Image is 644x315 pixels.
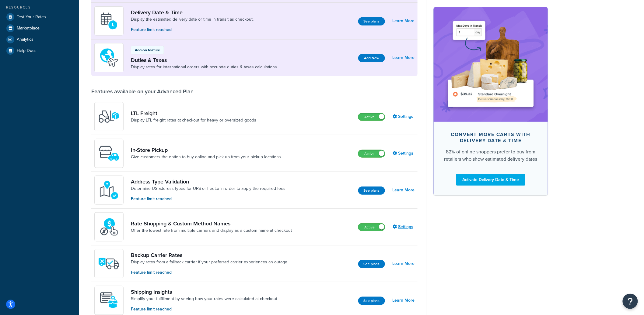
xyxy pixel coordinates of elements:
div: 82% of online shoppers prefer to buy from retailers who show estimated delivery dates [443,148,538,163]
a: Learn More [392,186,415,194]
a: Backup Carrier Rates [131,252,287,259]
p: Feature limit reached [131,196,285,202]
img: y79ZsPf0fXUFUhFXDzUgf+ktZg5F2+ohG75+v3d2s1D9TjoU8PiyCIluIjV41seZevKCRuEjTPPOKHJsQcmKCXGdfprl3L4q7... [98,106,120,127]
span: Test Your Rates [17,15,46,20]
img: kIG8fy0lQAAAABJRU5ErkJggg== [98,180,120,201]
a: Address Type Validation [131,178,285,185]
a: Learn More [392,259,415,268]
a: Help Docs [5,45,75,56]
a: Learn More [392,53,415,62]
img: gfkeb5ejjkALwAAAABJRU5ErkJggg== [98,10,120,32]
a: Learn More [392,17,415,25]
img: icon-duo-feat-backup-carrier-4420b188.png [98,253,120,274]
a: Activate Delivery Date & Time [456,174,525,185]
div: Resources [5,5,75,10]
a: Rate Shopping & Custom Method Names [131,220,292,227]
a: Give customers the option to buy online and pick up from your pickup locations [131,154,281,160]
button: Open Resource Center [623,294,638,309]
button: See plans [358,260,385,268]
a: Display rates from a fallback carrier if your preferred carrier experiences an outage [131,259,287,265]
p: Feature limit reached [131,269,287,276]
a: Analytics [5,34,75,45]
label: Active [358,150,385,157]
button: See plans [358,187,385,195]
a: Delivery Date & Time [131,9,254,16]
div: Convert more carts with delivery date & time [443,131,538,143]
button: See plans [358,297,385,305]
a: Determine US address types for UPS or FedEx in order to apply the required fees [131,186,285,192]
a: Display LTL freight rates at checkout for heavy or oversized goods [131,117,256,123]
img: icon-duo-feat-rate-shopping-ecdd8bed.png [98,216,120,238]
span: Analytics [17,37,33,42]
a: Marketplace [5,23,75,34]
a: In-Store Pickup [131,147,281,153]
label: Active [358,224,385,231]
p: Add-on feature [135,47,160,53]
a: Duties & Taxes [131,57,277,63]
img: Acw9rhKYsOEjAAAAAElFTkSuQmCC [98,290,120,311]
a: Display rates for international orders with accurate duties & taxes calculations [131,64,277,70]
a: Test Your Rates [5,12,75,22]
img: icon-duo-feat-landed-cost-7136b061.png [98,47,120,68]
a: Shipping Insights [131,289,277,295]
p: Feature limit reached [131,306,277,313]
a: LTL Freight [131,110,256,117]
a: Offer the lowest rate from multiple carriers and display as a custom name at checkout [131,228,292,234]
span: Help Docs [17,48,37,53]
a: Settings [393,112,415,121]
label: Active [358,113,385,121]
button: See plans [358,17,385,26]
p: Feature limit reached [131,26,254,33]
button: Add Now [358,54,385,62]
a: Settings [393,149,415,158]
a: Learn More [392,296,415,305]
a: Simplify your fulfillment by seeing how your rates were calculated at checkout [131,296,277,302]
a: Display the estimated delivery date or time in transit as checkout. [131,16,254,22]
div: Features available on your Advanced Plan [91,88,194,95]
span: Marketplace [17,26,40,31]
img: wfgcfpwTIucLEAAAAASUVORK5CYII= [98,143,120,164]
img: feature-image-ddt-36eae7f7280da8017bfb280eaccd9c446f90b1fe08728e4019434db127062ab4.png [443,16,539,112]
a: Settings [393,223,415,231]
